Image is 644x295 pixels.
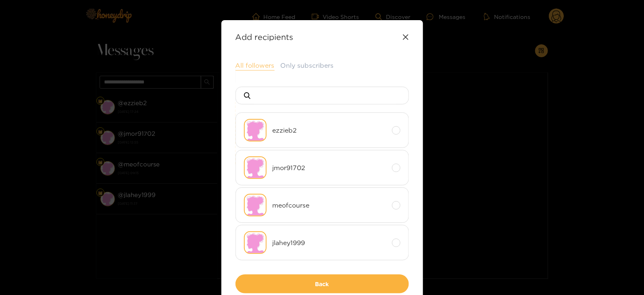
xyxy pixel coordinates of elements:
strong: Add recipients [236,32,294,42]
button: All followers [236,61,275,71]
img: no-avatar.png [244,119,267,141]
img: no-avatar.png [244,156,267,179]
span: jmor91702 [273,163,386,172]
span: jlahey1999 [273,238,386,247]
img: no-avatar.png [244,231,267,254]
button: Back [236,274,409,293]
span: meofcourse [273,201,386,210]
img: no-avatar.png [244,194,267,216]
button: Only subscribers [281,61,334,70]
span: ezzieb2 [273,126,386,135]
